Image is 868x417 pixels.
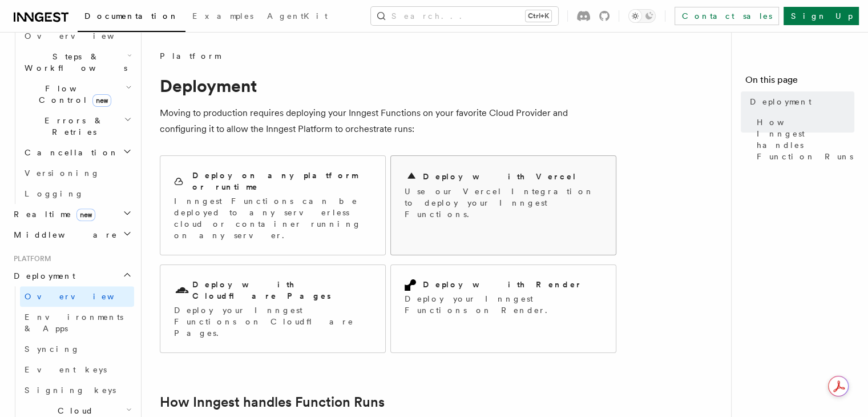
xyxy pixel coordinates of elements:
[160,394,385,410] a: How Inngest handles Function Runs
[174,304,372,339] p: Deploy your Inngest Functions on Cloudflare Pages.
[160,264,386,353] a: Deploy with Cloudflare PagesDeploy your Inngest Functions on Cloudflare Pages.
[371,7,558,25] button: Search...Ctrl+K
[9,229,118,240] span: Middleware
[25,169,100,178] span: Versioning
[9,209,95,220] span: Realtime
[390,264,616,353] a: Deploy with RenderDeploy your Inngest Functions on Render.
[9,254,51,263] span: Platform
[20,183,134,204] a: Logging
[20,359,134,380] a: Event keys
[160,75,616,96] h1: Deployment
[174,283,190,299] svg: Cloudflare
[526,10,551,22] kbd: Ctrl+K
[628,9,656,23] button: Toggle dark mode
[25,365,107,374] span: Event keys
[20,307,134,339] a: Environments & Apps
[745,73,854,91] h4: On this page
[405,293,602,316] p: Deploy your Inngest Functions on Render.
[25,344,80,354] span: Syncing
[20,110,134,142] button: Errors & Retries
[192,279,372,302] h2: Deploy with Cloudflare Pages
[20,286,134,307] a: Overview
[174,195,372,241] p: Inngest Functions can be deployed to any serverless cloud or container running on any server.
[20,142,134,163] button: Cancellation
[25,312,123,333] span: Environments & Apps
[20,163,134,183] a: Versioning
[25,292,142,301] span: Overview
[20,380,134,400] a: Signing keys
[423,279,582,290] h2: Deploy with Render
[192,170,372,193] h2: Deploy on any platform or runtime
[25,189,84,198] span: Logging
[260,3,334,31] a: AgentKit
[20,83,126,106] span: Flow Control
[78,3,185,32] a: Documentation
[675,7,779,25] a: Contact sales
[9,266,134,286] button: Deployment
[267,11,328,21] span: AgentKit
[745,91,854,112] a: Deployment
[92,94,111,107] span: new
[9,224,134,245] button: Middleware
[9,26,134,204] div: Inngest Functions
[160,155,386,255] a: Deploy on any platform or runtimeInngest Functions can be deployed to any serverless cloud or con...
[84,11,179,21] span: Documentation
[757,117,854,162] span: How Inngest handles Function Runs
[20,51,127,74] span: Steps & Workflows
[185,3,260,31] a: Examples
[20,26,134,46] a: Overview
[752,112,854,167] a: How Inngest handles Function Runs
[405,186,602,220] p: Use our Vercel Integration to deploy your Inngest Functions.
[20,147,119,158] span: Cancellation
[20,46,134,78] button: Steps & Workflows
[25,31,142,41] span: Overview
[390,155,616,255] a: Deploy with VercelUse our Vercel Integration to deploy your Inngest Functions.
[192,11,253,21] span: Examples
[160,50,220,62] span: Platform
[9,204,134,224] button: Realtimenew
[20,115,124,138] span: Errors & Retries
[9,270,75,282] span: Deployment
[423,171,577,182] h2: Deploy with Vercel
[750,96,812,107] span: Deployment
[784,7,859,25] a: Sign Up
[76,209,95,221] span: new
[20,339,134,359] a: Syncing
[160,105,616,137] p: Moving to production requires deploying your Inngest Functions on your favorite Cloud Provider an...
[20,78,134,110] button: Flow Controlnew
[25,386,116,395] span: Signing keys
